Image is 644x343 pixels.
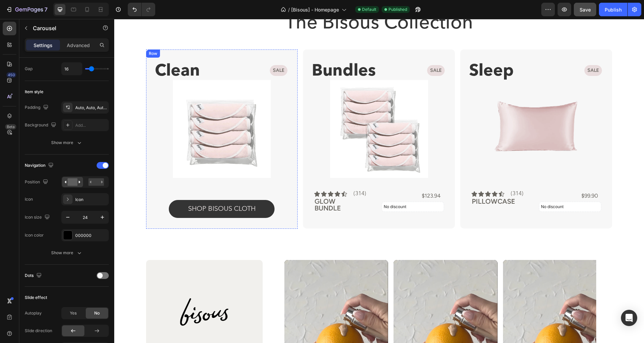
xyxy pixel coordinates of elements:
[33,24,90,32] p: Carousel
[25,66,33,72] div: Gap
[41,38,183,67] p: Clean
[269,185,328,191] p: No discount
[114,19,644,343] iframe: Design area
[75,105,107,111] div: Auto, Auto, Auto, Auto
[75,197,107,203] div: Icon
[425,171,484,183] div: $99.90
[25,232,44,238] div: Icon color
[357,178,419,193] h2: Pillowcase
[25,213,51,222] div: Icon size
[25,89,43,95] div: Item style
[25,196,33,202] div: Icon
[200,178,262,193] h2: Glow Bundle
[34,42,53,49] p: Settings
[267,171,327,183] div: $123.94
[397,172,409,178] p: (314)
[25,137,109,149] button: Show more
[605,6,622,13] div: Publish
[74,184,141,196] p: SHOP BISOUS cloth
[470,46,487,57] pre: Sale
[33,32,44,38] div: Row
[25,161,55,170] div: Navigation
[44,5,47,14] p: 7
[291,6,339,13] span: [Bisous] - Homepage
[25,328,52,334] div: Slide direction
[580,7,591,13] span: Save
[156,46,173,57] pre: Sale
[25,310,42,316] div: Autoplay
[25,103,50,112] div: Padding
[25,247,109,259] button: Show more
[216,61,314,159] a: Bisous Glow Bundles
[198,38,340,67] p: Bundles
[6,72,16,78] div: 450
[239,172,252,178] p: (314)
[58,275,122,311] img: gempages_571494944317900000-6f640f0c-3b90-4437-bbd3-5657be60702b.png
[288,6,290,13] span: /
[128,3,155,16] div: Undo/Redo
[5,124,16,129] div: Beta
[3,3,51,16] button: 7
[51,139,83,146] div: Show more
[25,271,43,280] div: Dots
[362,6,376,13] span: Default
[25,178,49,187] div: Position
[94,310,100,316] span: No
[621,310,637,326] div: Open Intercom Messenger
[51,249,83,256] div: Show more
[75,233,107,239] div: 000000
[62,63,82,75] input: Auto
[388,6,407,13] span: Published
[75,122,107,128] div: Add...
[67,42,90,49] p: Advanced
[25,121,58,130] div: Background
[355,38,497,67] p: Sleep
[70,310,77,316] span: Yes
[574,3,596,16] button: Save
[373,61,471,159] a: Bisous Beauty Pillowcase
[599,3,627,16] button: Publish
[59,61,157,159] a: Bisous Cloth - Nude Pink
[313,46,330,57] pre: Sale
[32,321,148,340] h2: vs
[427,185,485,191] p: No discount
[25,295,47,301] div: Slide effect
